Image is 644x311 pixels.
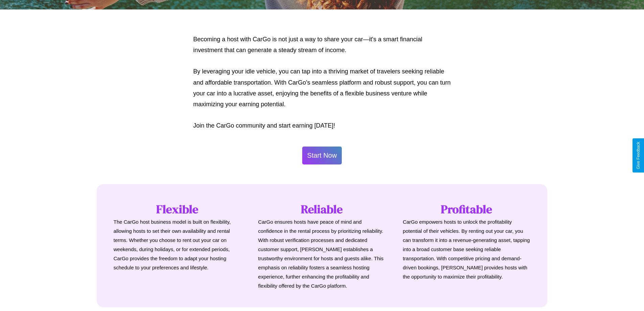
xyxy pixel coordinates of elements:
p: Join the CarGo community and start earning [DATE]! [193,120,451,131]
button: Start Now [302,147,342,164]
h1: Profitable [403,201,530,217]
p: By leveraging your idle vehicle, you can tap into a thriving market of travelers seeking reliable... [193,66,451,110]
p: CarGo empowers hosts to unlock the profitability potential of their vehicles. By renting out your... [403,217,530,281]
h1: Reliable [258,201,386,217]
div: Give Feedback [636,142,641,169]
p: CarGo ensures hosts have peace of mind and confidence in the rental process by prioritizing relia... [258,217,386,290]
p: Becoming a host with CarGo is not just a way to share your car—it's a smart financial investment ... [193,34,451,56]
h1: Flexible [114,201,241,217]
p: The CarGo host business model is built on flexibility, allowing hosts to set their own availabili... [114,217,241,272]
